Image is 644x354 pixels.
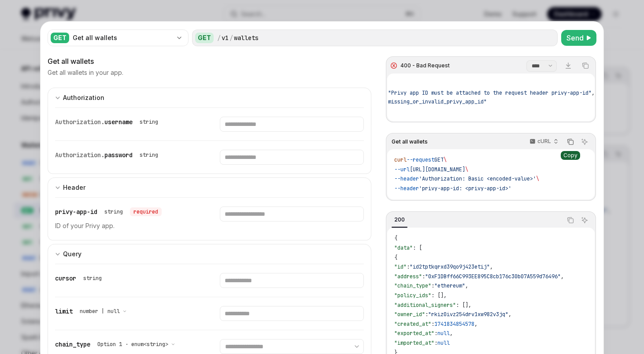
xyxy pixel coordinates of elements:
[220,306,363,321] input: Enter limit
[437,330,450,337] span: null
[465,166,468,173] span: \
[220,339,363,354] select: Select chain_type
[388,89,592,96] span: "Privy app ID must be attached to the request header privy-app-id"
[392,214,407,225] div: 200
[394,321,431,328] span: "created_at"
[579,214,590,226] button: Ask AI
[73,33,172,42] div: Get all wallets
[428,311,508,318] span: "rkiz0ivz254drv1xw982v3jq"
[195,33,214,43] div: GET
[48,244,371,264] button: Expand input section
[220,117,363,132] input: Enter username
[580,60,591,71] button: Copy the contents from the code block
[566,33,584,43] span: Send
[130,207,162,216] div: required
[474,321,477,328] span: ,
[63,249,81,259] div: Query
[526,60,557,72] select: Select response section
[55,306,130,317] div: limit
[392,138,428,145] span: Get all wallets
[565,214,576,226] button: Copy the contents from the code block
[55,274,76,282] span: cursor
[51,33,69,43] div: GET
[229,33,233,42] div: /
[434,339,437,347] span: :
[437,339,450,347] span: null
[55,340,90,348] span: chain_type
[561,30,596,46] button: Send
[394,330,434,337] span: "exported_at"
[450,330,453,337] span: ,
[55,221,199,231] p: ID of your Privy app.
[407,156,434,163] span: --request
[48,68,123,77] p: Get all wallets in your app.
[48,177,371,197] button: Expand input section
[48,56,371,66] div: Get all wallets
[104,151,133,159] span: password
[394,273,422,280] span: "address"
[592,89,595,96] span: ,
[562,59,574,72] a: Download response file
[413,244,422,251] span: : [
[55,339,179,350] div: chain_type
[220,273,363,288] input: Enter cursor
[234,33,259,42] div: wallets
[431,321,434,328] span: :
[537,138,551,145] p: cURL
[55,151,104,159] span: Authorization.
[220,150,363,165] input: Enter password
[80,308,120,315] span: number | null
[508,311,511,318] span: ,
[444,156,447,163] span: \
[434,282,465,289] span: "ethereum"
[48,88,371,107] button: Expand input section
[217,33,221,42] div: /
[394,244,413,251] span: "data"
[97,340,175,349] button: Option 1 · enum<string>
[410,263,490,270] span: "id2tptkqrxd39qo9j423etij"
[407,263,410,270] span: :
[385,98,487,105] span: "missing_or_invalid_privy_app_id"
[434,156,444,163] span: GET
[80,307,127,316] button: number | null
[434,321,474,328] span: 1741834854578
[394,282,431,289] span: "chain_type"
[394,254,397,261] span: {
[561,273,564,280] span: ,
[425,311,428,318] span: :
[97,341,168,348] span: Option 1 · enum<string>
[422,273,425,280] span: :
[536,175,539,182] span: \
[525,134,562,149] button: cURL
[456,302,471,309] span: : [],
[394,185,419,192] span: --header
[55,118,104,126] span: Authorization.
[55,117,162,127] div: Authorization.username
[400,62,450,69] div: 400 - Bad Request
[394,175,419,182] span: --header
[222,33,229,42] div: v1
[55,307,73,315] span: limit
[48,29,189,47] button: GETGet all wallets
[55,208,97,216] span: privy-app-id
[394,166,410,173] span: --url
[410,166,465,173] span: [URL][DOMAIN_NAME]
[431,292,447,299] span: : [],
[55,273,105,284] div: cursor
[394,263,407,270] span: "id"
[394,339,434,347] span: "imported_at"
[104,118,133,126] span: username
[419,185,511,192] span: 'privy-app-id: <privy-app-id>'
[63,182,85,193] div: Header
[394,156,407,163] span: curl
[565,136,576,147] button: Copy the contents from the code block
[394,292,431,299] span: "policy_ids"
[55,206,162,217] div: privy-app-id
[387,74,595,121] div: Response content
[579,136,590,147] button: Ask AI
[63,92,104,103] div: Authorization
[490,263,493,270] span: ,
[431,282,434,289] span: :
[425,273,561,280] span: "0xF1DBff66C993EE895C8cb176c30b07A559d76496"
[561,151,580,160] div: Copy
